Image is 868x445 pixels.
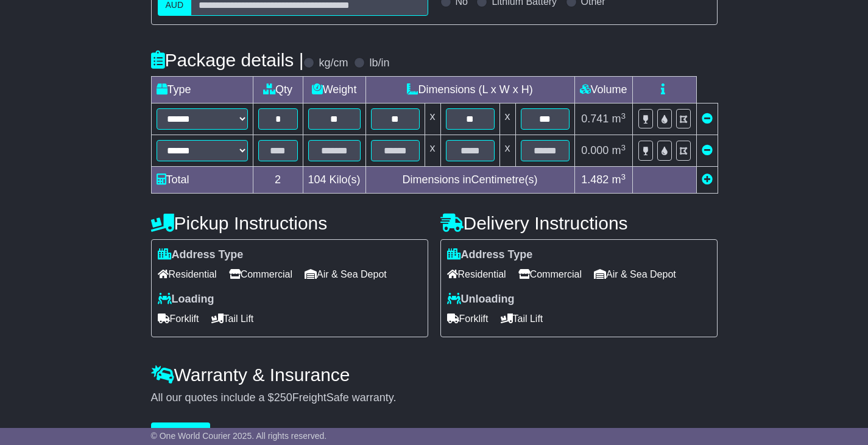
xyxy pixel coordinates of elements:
span: Forklift [158,309,199,328]
sup: 3 [621,111,626,121]
td: Total [151,167,253,194]
span: Commercial [518,265,582,284]
td: 2 [253,167,303,194]
span: m [612,113,626,125]
h4: Warranty & Insurance [151,365,718,385]
span: 0.741 [581,113,609,125]
label: kg/cm [319,57,348,70]
span: Residential [447,265,506,284]
td: Weight [303,77,365,103]
label: Unloading [447,293,515,306]
label: lb/in [369,57,389,70]
span: 1.482 [581,173,609,186]
td: x [499,103,515,135]
td: x [499,135,515,167]
a: Remove this item [702,144,713,156]
span: © One World Courier 2025. All rights reserved. [151,431,327,441]
td: Kilo(s) [303,167,365,194]
label: Loading [158,293,214,306]
td: x [425,103,440,135]
td: Qty [253,77,303,103]
span: 0.000 [581,144,609,156]
span: Tail Lift [501,309,543,328]
h4: Package details | [151,50,304,70]
sup: 3 [621,143,626,152]
span: Air & Sea Depot [305,265,387,284]
sup: 3 [621,172,626,181]
span: 104 [308,173,326,186]
span: m [612,144,626,156]
span: Forklift [447,309,489,328]
td: Type [151,77,253,103]
span: Air & Sea Depot [594,265,676,284]
td: x [425,135,440,167]
label: Address Type [158,248,244,262]
td: Volume [574,77,632,103]
button: Get Quotes [151,422,211,444]
label: Address Type [447,248,533,262]
h4: Pickup Instructions [151,213,428,233]
span: Commercial [229,265,292,284]
span: Residential [158,265,217,284]
td: Dimensions (L x W x H) [365,77,574,103]
td: Dimensions in Centimetre(s) [365,167,574,194]
span: Tail Lift [211,309,254,328]
h4: Delivery Instructions [440,213,718,233]
span: m [612,173,626,186]
div: All our quotes include a $ FreightSafe warranty. [151,391,718,405]
a: Remove this item [702,113,713,125]
span: 250 [274,391,292,404]
a: Add new item [702,173,713,186]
